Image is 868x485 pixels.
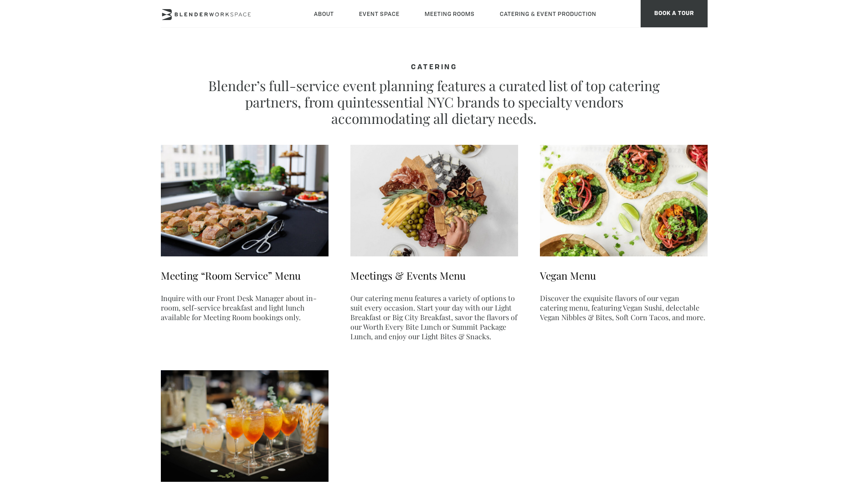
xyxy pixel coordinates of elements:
[161,269,301,282] a: Meeting “Room Service” Menu
[350,269,466,282] a: Meetings & Events Menu
[540,269,596,282] a: Vegan Menu
[161,293,329,322] p: Inquire with our Front Desk Manager about in-room, self-service breakfast and light lunch availab...
[206,77,662,127] p: Blender’s full-service event planning features a curated list of top catering partners, from quin...
[540,293,708,322] p: Discover the exquisite flavors of our vegan catering menu, featuring Vegan Sushi, delectable Vega...
[350,293,518,341] p: Our catering menu features a variety of options to suit every occasion. Start your day with our L...
[206,64,662,72] h4: CATERING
